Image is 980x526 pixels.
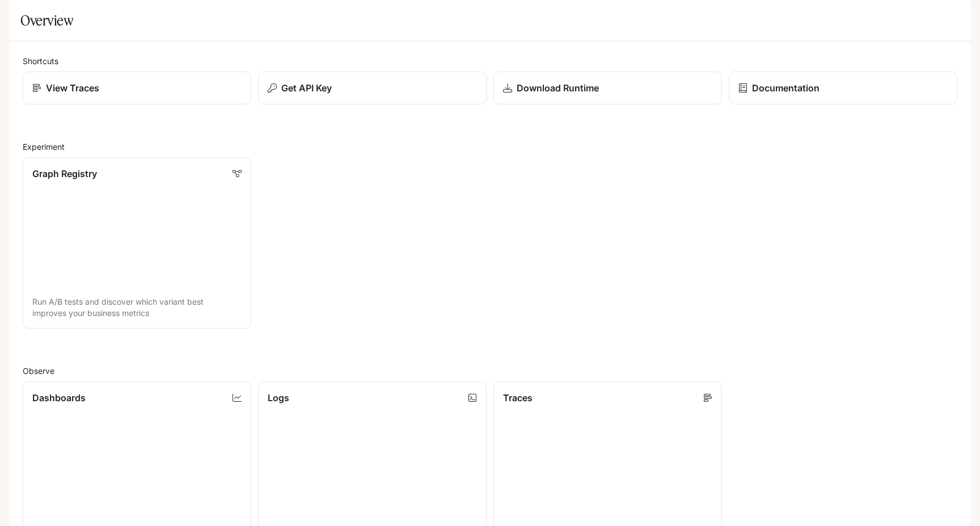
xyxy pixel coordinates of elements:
[23,141,957,153] h2: Experiment
[32,391,86,405] p: Dashboards
[258,71,487,104] button: Get API Key
[493,71,722,104] a: Download Runtime
[46,81,99,95] p: View Traces
[23,365,957,377] h2: Observe
[23,157,251,329] a: Graph RegistryRun A/B tests and discover which variant best improves your business metrics
[752,81,820,95] p: Documentation
[281,81,332,95] p: Get API Key
[503,391,533,405] p: Traces
[23,55,957,67] h2: Shortcuts
[9,6,29,26] button: open drawer
[517,81,599,95] p: Download Runtime
[23,71,251,104] a: View Traces
[268,391,289,405] p: Logs
[32,296,242,319] p: Run A/B tests and discover which variant best improves your business metrics
[32,167,97,180] p: Graph Registry
[20,9,73,32] h1: Overview
[729,71,957,104] a: Documentation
